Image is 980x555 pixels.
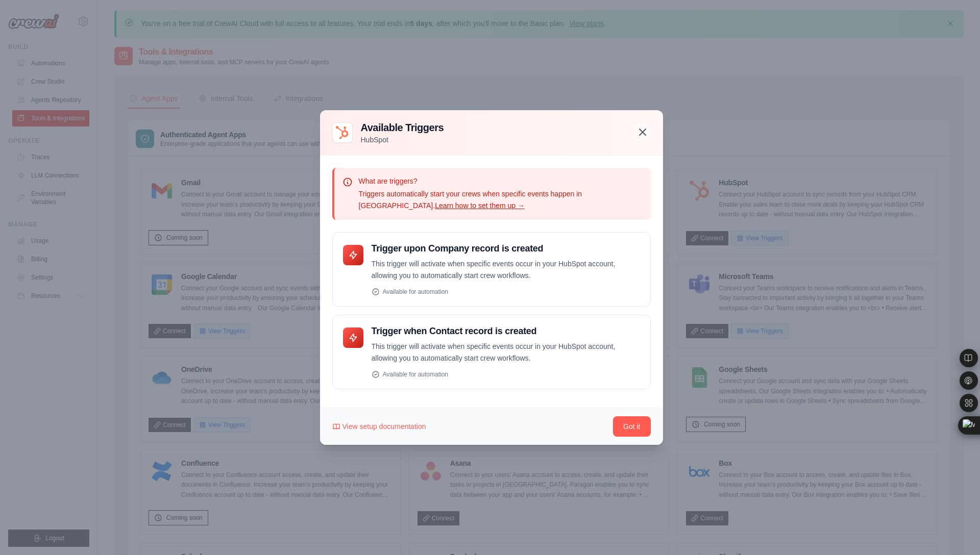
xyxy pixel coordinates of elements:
[332,421,426,432] a: View setup documentation
[372,341,640,364] p: This trigger will activate when specific events occur in your HubSpot account, allowing you to au...
[361,135,444,145] p: HubSpot
[332,122,353,143] img: HubSpot
[372,370,640,379] div: Available for automation
[929,506,980,555] iframe: Chat Widget
[929,506,980,555] div: Giny del xat
[372,258,640,282] p: This trigger will activate when specific events occur in your HubSpot account, allowing you to au...
[361,120,444,135] h3: Available Triggers
[372,243,640,255] h4: Trigger upon Company record is created
[435,201,525,210] a: Learn how to set them up →
[372,288,640,296] div: Available for automation
[342,421,426,432] span: View setup documentation
[372,325,640,337] h4: Trigger when Contact record is created
[613,416,650,437] button: Got it
[359,188,643,212] p: Triggers automatically start your crews when specific events happen in [GEOGRAPHIC_DATA].
[359,176,643,186] p: What are triggers?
